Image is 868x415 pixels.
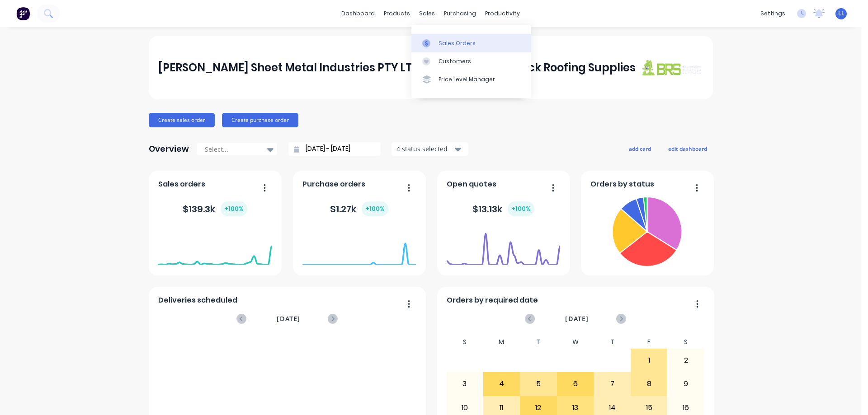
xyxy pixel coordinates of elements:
[439,57,471,65] div: Customers
[668,349,704,372] div: 2
[149,113,215,127] button: Create sales order
[557,373,594,395] div: 6
[481,7,524,20] div: productivity
[838,9,844,18] span: LL
[302,179,365,190] span: Purchase orders
[411,52,531,70] a: Customers
[158,179,205,190] span: Sales orders
[222,113,298,127] button: Create purchase order
[662,143,713,154] button: edit dashboard
[520,336,557,349] div: T
[640,59,703,76] img: J A Sheet Metal Industries PTY LTD trading as Brunswick Roofing Supplies
[446,336,483,349] div: S
[447,179,496,190] span: Open quotes
[149,140,189,158] div: Overview
[379,7,415,20] div: products
[631,349,667,372] div: 1
[415,7,439,20] div: sales
[484,373,520,395] div: 4
[158,295,237,306] span: Deliveries scheduled
[667,336,704,349] div: S
[756,7,790,20] div: settings
[557,336,594,349] div: W
[337,7,379,20] a: dashboard
[392,142,468,156] button: 4 status selected
[472,201,534,216] div: $ 13.13k
[594,336,631,349] div: T
[565,314,589,324] span: [DATE]
[16,7,30,20] img: Factory
[411,34,531,52] a: Sales Orders
[411,70,531,89] a: Price Level Manager
[439,75,495,84] div: Price Level Manager
[362,201,388,216] div: + 100 %
[594,373,630,395] div: 7
[623,143,657,154] button: add card
[447,373,483,395] div: 3
[590,179,654,190] span: Orders by status
[183,201,247,216] div: $ 139.3k
[396,144,453,154] div: 4 status selected
[520,373,557,395] div: 5
[439,7,481,20] div: purchasing
[508,201,534,216] div: + 100 %
[221,201,247,216] div: + 100 %
[668,373,704,395] div: 9
[330,201,388,216] div: $ 1.27k
[277,314,300,324] span: [DATE]
[439,39,476,47] div: Sales Orders
[483,336,520,349] div: M
[631,373,667,395] div: 8
[158,59,636,77] div: [PERSON_NAME] Sheet Metal Industries PTY LTD trading as Brunswick Roofing Supplies
[631,336,668,349] div: F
